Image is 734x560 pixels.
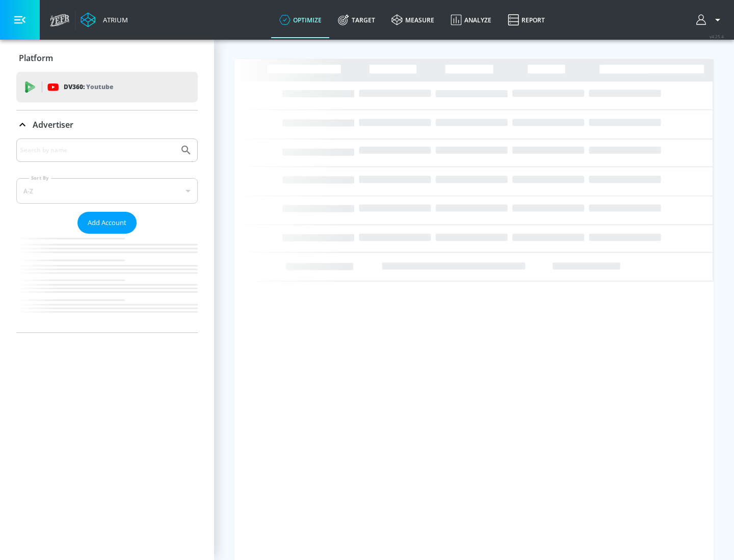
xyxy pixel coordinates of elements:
div: A-Z [16,178,198,204]
div: Platform [16,44,198,72]
a: optimize [271,2,330,38]
label: Sort By [29,175,51,181]
button: Add Account [77,212,137,234]
a: Target [330,2,383,38]
div: Advertiser [16,138,198,332]
a: measure [383,2,442,38]
p: Advertiser [33,119,73,130]
div: Atrium [99,15,128,24]
input: Search by name [20,144,175,157]
span: Add Account [88,217,126,229]
div: Advertiser [16,110,198,139]
div: DV360: Youtube [16,72,198,102]
a: Atrium [81,12,128,27]
nav: list of Advertiser [16,234,198,332]
p: Youtube [86,81,113,92]
span: v 4.25.4 [710,34,724,39]
p: DV360: [64,81,113,93]
p: Platform [19,52,53,64]
a: Analyze [442,2,500,38]
a: Report [500,2,553,38]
